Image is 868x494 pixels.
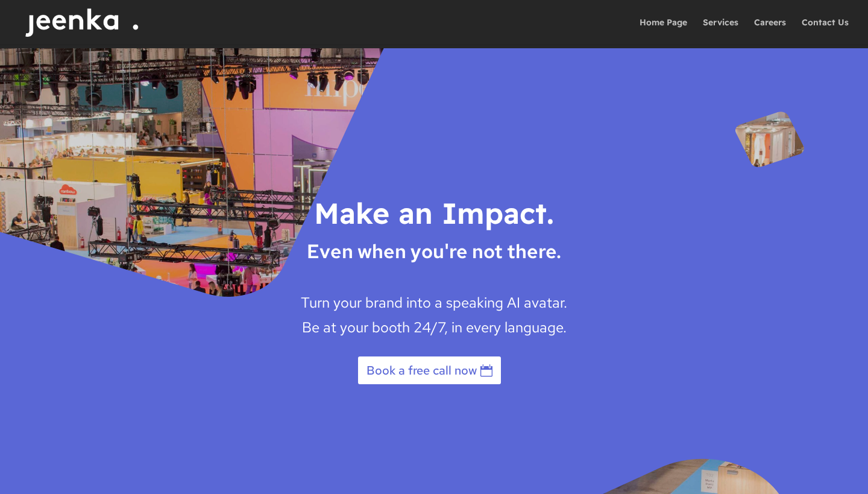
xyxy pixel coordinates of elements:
p: Be at your booth 24/7, in every language. [199,318,669,337]
span: Even when you're not there. [199,240,669,293]
a: Home Page [640,18,687,45]
p: Turn your brand into a speaking AI avatar. [199,293,669,318]
a: Book a free call now [357,355,502,385]
h1: Make an Impact. [199,193,669,239]
a: Contact Us [802,18,849,45]
a: Services [703,18,738,45]
a: Careers [754,18,786,45]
